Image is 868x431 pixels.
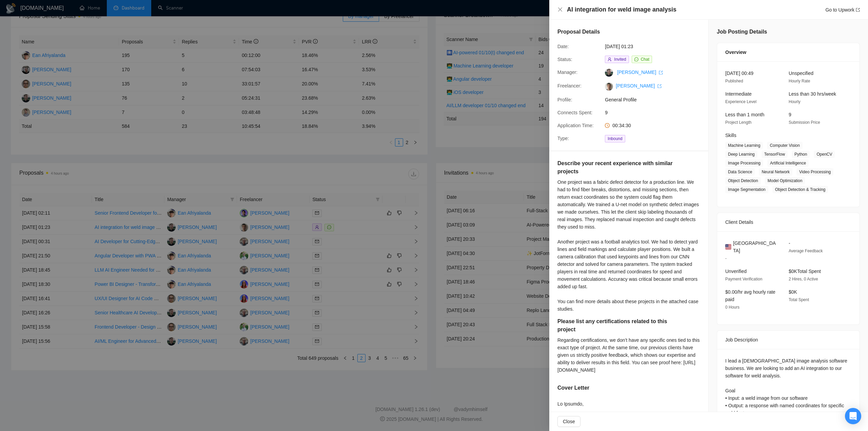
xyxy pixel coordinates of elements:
a: Go to Upworkexport [825,7,860,13]
a: [PERSON_NAME] export [617,70,663,75]
div: Client Details [725,213,851,231]
span: Artificial Intelligence [767,159,809,167]
span: TensorFlow [762,151,788,158]
span: [GEOGRAPHIC_DATA] [733,239,778,254]
span: Invited [614,57,626,62]
div: Open Intercom Messenger [845,408,861,424]
h5: Proposal Details [557,28,600,36]
span: Payment Verification [725,277,762,281]
span: Image Segmentation [725,186,768,193]
span: Object Detection [725,177,761,184]
span: 2 Hires, 0 Active [789,277,818,281]
span: Less than 1 month [725,112,764,117]
span: [DATE] 01:23 [605,43,707,50]
span: Inbound [605,135,625,142]
span: Freelancer: [557,83,581,89]
img: c1JrBMKs4n6n1XTwr9Ch9l6Wx8P0d_I_SvDLcO1YUT561ZyDL7tww5njnySs8rLO2E [605,82,613,91]
span: close [557,7,563,12]
span: $0K Total Spent [789,269,821,274]
span: Python [792,151,810,158]
span: Date: [557,44,569,49]
span: Application Time: [557,123,594,128]
span: - [725,256,727,261]
span: Skills [725,133,736,138]
span: export [659,71,663,75]
span: $0K [789,289,797,295]
span: Experience Level [725,99,756,104]
span: General Profile [605,96,707,103]
span: Machine Learning [725,142,763,149]
h5: Job Posting Details [717,28,767,36]
h5: Please list any certifications related to this project [557,317,679,334]
span: user-add [608,57,612,61]
h4: AI integration for weld image analysis [567,5,676,14]
span: Unspecified [789,71,813,76]
span: Chat [641,57,649,62]
span: Video Processing [796,168,833,176]
span: Image Processing [725,159,763,167]
span: Data Science [725,168,755,176]
span: Hourly Rate [789,79,810,83]
span: Average Feedback [789,249,823,253]
span: Computer Vision [767,142,803,149]
span: 00:34:30 [612,123,631,128]
span: Connects Spent: [557,110,593,115]
span: Less than 30 hrs/week [789,91,836,97]
span: [DATE] 00:49 [725,71,753,76]
span: Submission Price [789,120,820,125]
span: 9 [605,109,707,116]
span: Overview [725,48,746,56]
span: Project Length [725,120,751,125]
button: Close [557,7,563,13]
span: export [856,8,860,12]
span: export [657,84,662,88]
span: Profile: [557,97,572,102]
div: Job Description [725,331,851,349]
a: [PERSON_NAME] export [616,83,662,89]
img: 🇺🇸 [725,243,731,251]
span: Neural Network [759,168,792,176]
span: clock-circle [605,123,610,128]
span: Manager: [557,70,577,75]
span: - [789,240,790,246]
span: Close [563,418,575,425]
span: $0.00/hr avg hourly rate paid [725,289,775,302]
h5: Describe your recent experience with similar projects [557,159,679,176]
span: Object Detection & Tracking [772,186,828,193]
div: Regarding certifications, we don’t have any specific ones tied to this exact type of project. At ... [557,336,700,374]
span: message [634,57,638,61]
span: Published [725,79,743,83]
span: Hourly [789,99,801,104]
span: Model Optimization [765,177,805,184]
span: 9 [789,112,791,117]
button: Close [557,416,580,427]
span: Type: [557,136,569,141]
div: One project was a fabric defect detector for a production line. We had to find fiber breaks, dist... [557,178,700,313]
span: Deep Learning [725,151,757,158]
span: Total Spent [789,297,809,302]
span: Unverified [725,269,747,274]
span: Status: [557,57,572,62]
span: OpenCV [814,151,835,158]
span: 0 Hours [725,305,739,310]
span: Intermediate [725,91,752,97]
h5: Cover Letter [557,384,589,392]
